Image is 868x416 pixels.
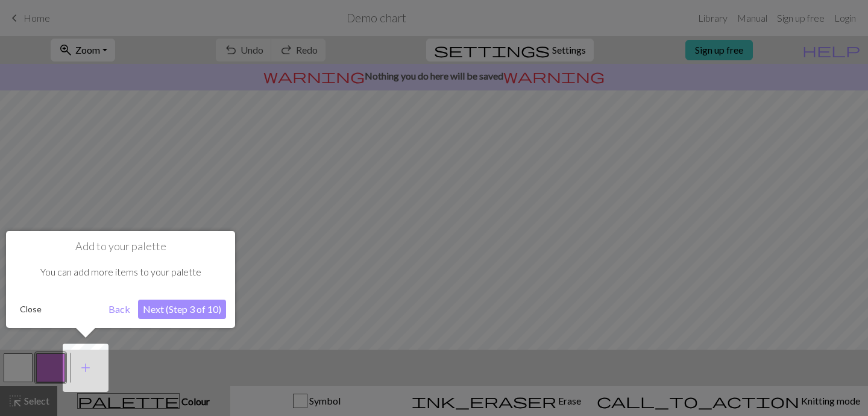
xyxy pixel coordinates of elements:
h1: Add to your palette [15,240,226,253]
button: Back [104,300,135,319]
div: You can add more items to your palette [15,253,226,291]
div: Add to your palette [6,231,235,328]
button: Close [15,300,46,318]
button: Next (Step 3 of 10) [138,300,226,319]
